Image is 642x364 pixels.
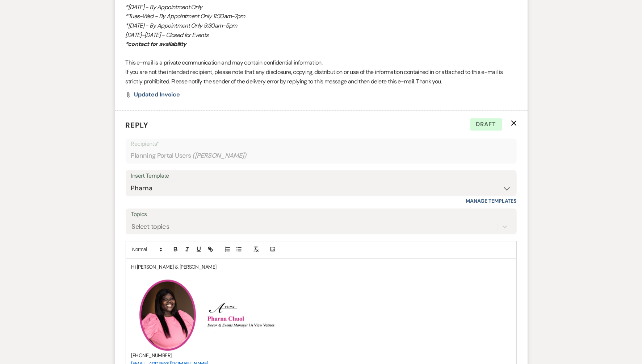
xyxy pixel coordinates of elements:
span: This e-mail is a private communication and may contain confidential information. [126,59,323,66]
span: Reply [126,120,149,130]
span: Updated invoice [134,91,180,98]
img: Screenshot 2025-04-02 at 3.30.15 PM.png [205,302,285,328]
span: ( [PERSON_NAME] ) [192,151,247,161]
a: Manage Templates [466,198,517,204]
em: *[DATE] - By Appointment Only [126,3,202,11]
p: Recipients* [131,139,511,149]
span: [PHONE_NUMBER] [131,352,172,359]
a: Updated invoice [134,92,180,98]
div: Select topics [132,222,169,231]
span: Draft [470,118,502,131]
div: Insert Template [131,171,511,181]
em: *[DATE] - By Appointment Only 9:30am-5pm [126,22,237,29]
em: *Tues-Wed - By Appointment Only 11:30am-7pm [126,12,245,20]
em: [DATE]-[DATE] - Closed for Events [126,31,209,39]
em: *contact for availability [126,40,186,48]
img: PC .png [131,279,204,351]
span: If you are not the intended recipient, please note that any disclosure, copying, distribution or ... [126,68,503,85]
label: Topics [131,209,511,220]
p: Hi [PERSON_NAME] & [PERSON_NAME] [131,263,511,271]
div: Planning Portal Users [131,149,511,163]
